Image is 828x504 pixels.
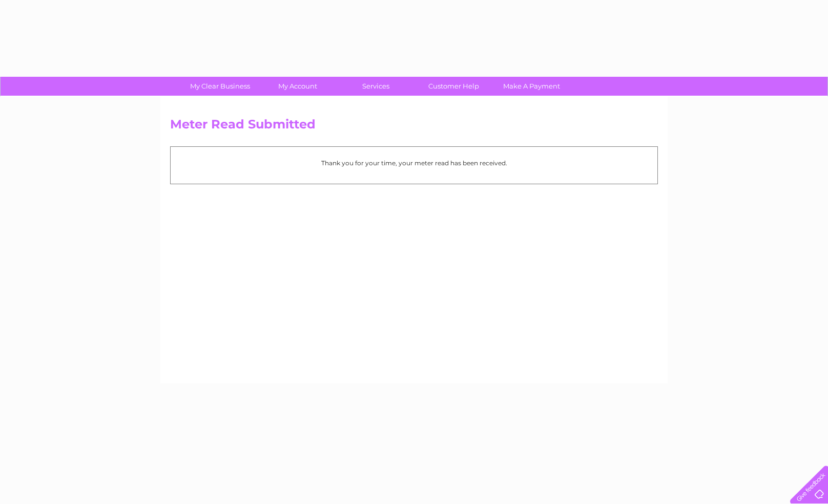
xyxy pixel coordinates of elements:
a: My Account [256,77,340,96]
h2: Meter Read Submitted [170,117,658,137]
a: Make A Payment [489,77,574,96]
a: Customer Help [411,77,496,96]
a: My Clear Business [178,77,262,96]
p: Thank you for your time, your meter read has been received. [176,158,652,168]
a: Services [334,77,418,96]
